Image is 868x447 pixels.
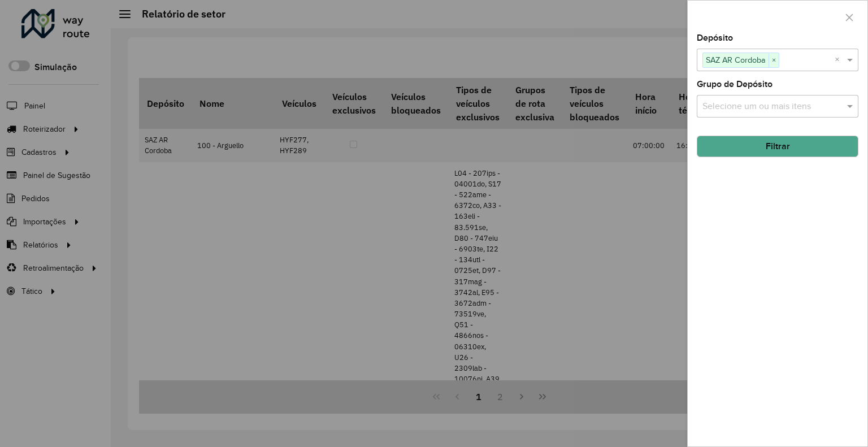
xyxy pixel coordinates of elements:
[835,53,844,67] span: Clear all
[697,77,772,91] label: Grupo de Depósito
[703,53,769,67] span: SAZ AR Cordoba
[769,54,779,67] span: ×
[697,31,733,45] label: Depósito
[697,136,858,157] button: Filtrar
